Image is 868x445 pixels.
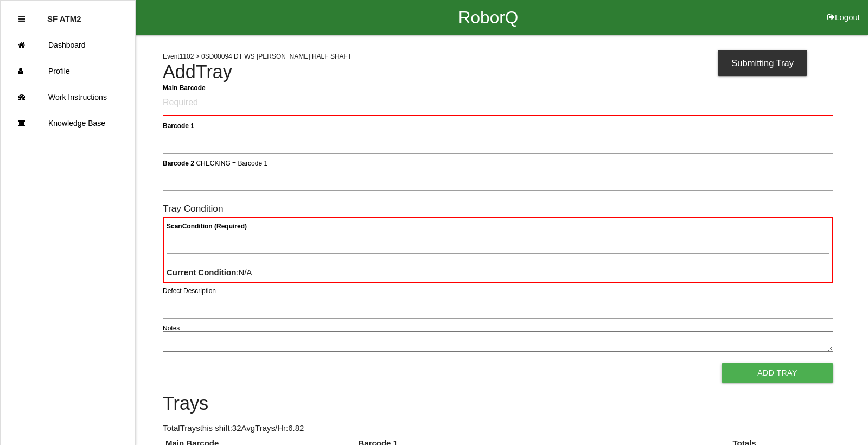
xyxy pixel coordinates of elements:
span: : N/A [167,268,252,277]
h4: Trays [163,393,833,414]
p: Total Trays this shift: 32 Avg Trays /Hr: 6.82 [163,422,833,435]
p: SF ATM2 [47,6,81,23]
a: Knowledge Base [1,110,135,136]
h4: Add Tray [163,62,833,82]
b: Main Barcode [163,84,206,91]
a: Profile [1,58,135,84]
a: Work Instructions [1,84,135,110]
a: Dashboard [1,32,135,58]
div: Close [18,6,25,32]
label: Defect Description [163,286,216,296]
button: Add Tray [722,363,833,383]
span: CHECKING = Barcode 1 [196,159,267,167]
label: Notes [163,323,180,333]
b: Barcode 2 [163,159,194,167]
b: Scan Condition (Required) [167,223,247,230]
span: Event 1102 > 0SD00094 DT WS [PERSON_NAME] HALF SHAFT [163,53,352,60]
b: Barcode 1 [163,122,194,129]
h6: Tray Condition [163,204,833,214]
b: Current Condition [167,268,236,277]
div: Submitting Tray [718,50,807,76]
input: Required [163,91,833,116]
